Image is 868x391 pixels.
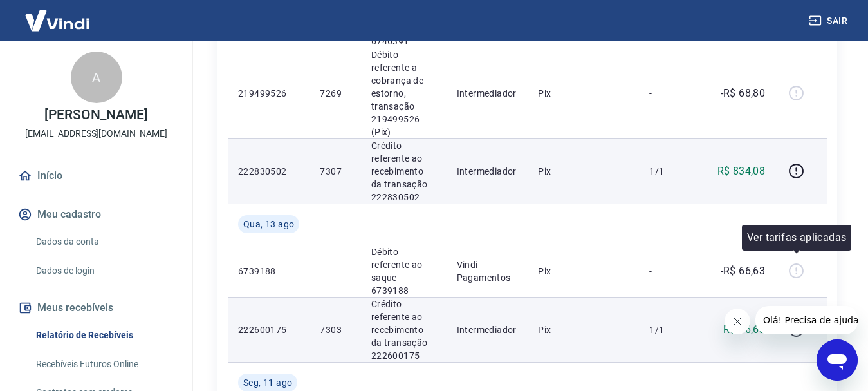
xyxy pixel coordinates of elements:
button: Meus recebíveis [15,294,177,322]
button: Sair [806,9,853,33]
p: 7269 [320,87,350,100]
span: Qua, 13 ago [243,218,294,231]
p: Pix [538,265,629,278]
a: Relatório de Recebíveis [31,322,177,348]
a: Dados de login [31,258,177,284]
iframe: Mensagem da empresa [755,306,858,334]
span: Seg, 11 ago [243,376,292,389]
a: Início [15,162,177,190]
p: -R$ 66,63 [721,263,766,279]
p: -R$ 68,80 [721,86,766,101]
p: 7307 [320,165,350,178]
a: Dados da conta [31,229,177,255]
p: 1/1 [649,165,687,178]
p: - [649,87,687,100]
p: Intermediador [457,165,518,178]
p: Pix [538,87,629,100]
iframe: Botão para abrir a janela de mensagens [817,339,858,381]
p: Débito referente a cobrança de estorno, transação 219499526 (Pix) [371,48,436,138]
p: Ver tarifas aplicadas [747,230,846,245]
p: 1/1 [649,323,687,336]
p: 6739188 [238,265,299,278]
span: Olá! Precisa de ajuda? [8,9,108,19]
a: Recebíveis Futuros Online [31,351,177,377]
p: 7303 [320,323,350,336]
p: Vindi Pagamentos [457,258,518,284]
iframe: Fechar mensagem [725,309,750,334]
p: R$ 66,63 [723,322,765,338]
div: A [71,52,122,103]
p: Crédito referente ao recebimento da transação 222600175 [371,298,436,362]
p: [EMAIL_ADDRESS][DOMAIN_NAME] [25,127,167,140]
button: Meu cadastro [15,200,177,229]
p: 219499526 [238,87,299,100]
p: Intermediador [457,323,518,336]
p: 222830502 [238,165,299,178]
p: R$ 834,08 [717,164,766,179]
p: Débito referente ao saque 6739188 [371,245,436,297]
p: Pix [538,165,629,178]
p: [PERSON_NAME] [44,108,147,122]
p: 222600175 [238,323,299,336]
p: - [649,265,687,278]
p: Intermediador [457,87,518,100]
img: Vindi [15,1,99,40]
p: Pix [538,323,629,336]
p: Crédito referente ao recebimento da transação 222830502 [371,139,436,204]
